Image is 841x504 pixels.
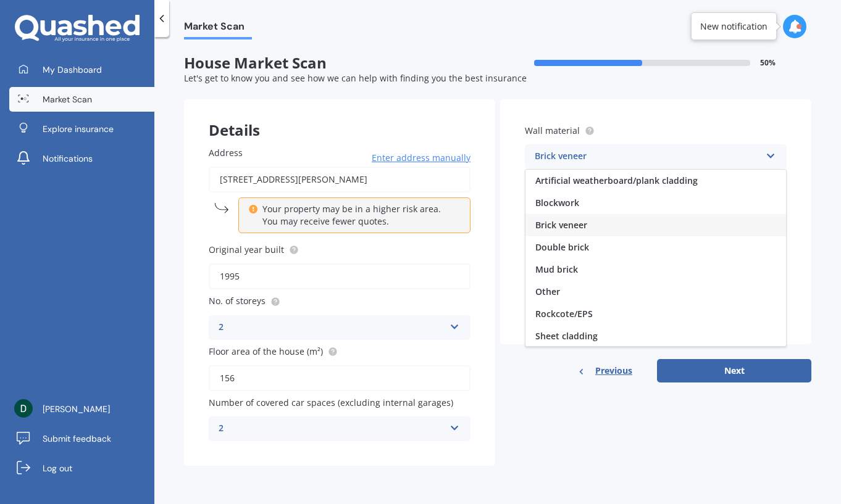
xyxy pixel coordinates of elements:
input: Enter floor area [209,365,471,391]
span: Floor area of the house (m²) [209,345,323,357]
span: Notifications [43,152,93,165]
span: Previous [595,361,632,380]
a: Market Scan [9,87,154,112]
button: Next [657,359,811,382]
span: Sheet cladding [535,330,598,342]
span: My Dashboard [43,64,102,76]
a: Log out [9,456,154,481]
span: Market Scan [43,93,92,105]
div: 2 [219,320,445,335]
img: ACg8ocIBPEBvsTNZCu2w4IkWOBqLTd9d9LXwwgnhMi0y5Z5uR-Slpw=s96-c [14,399,33,418]
p: Your property may be in a higher risk area. You may receive fewer quotes. [262,203,455,228]
span: Explore insurance [43,123,114,135]
span: Enter address manually [372,152,471,164]
div: Brick veneer [535,149,761,164]
span: No. of storeys [209,295,266,307]
span: Wall material [525,125,580,136]
span: Address [209,147,243,159]
span: House Market Scan [184,54,498,72]
div: New notification [700,20,768,33]
span: Rockcote/EPS [535,308,593,320]
input: Enter year [209,263,471,289]
span: [PERSON_NAME] [43,403,110,415]
span: Blockwork [535,197,579,209]
div: Details [184,99,495,136]
span: Other [535,286,560,297]
span: Double brick [535,241,589,253]
input: Enter address [209,167,471,192]
span: Brick veneer [535,219,587,231]
a: Notifications [9,146,154,171]
span: Log out [43,462,72,474]
span: Number of covered car spaces (excluding internal garages) [209,397,453,408]
span: Submit feedback [43,432,111,445]
span: Let's get to know you and see how we can help with finding you the best insurance [184,72,527,84]
a: Explore insurance [9,117,154,141]
span: Artificial weatherboard/plank cladding [535,175,698,186]
span: Market Scan [184,20,252,37]
a: [PERSON_NAME] [9,397,154,421]
span: Mud brick [535,263,578,275]
div: 2 [219,421,445,436]
a: Submit feedback [9,426,154,451]
span: 50 % [760,59,776,67]
a: My Dashboard [9,57,154,82]
span: Original year built [209,244,284,255]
